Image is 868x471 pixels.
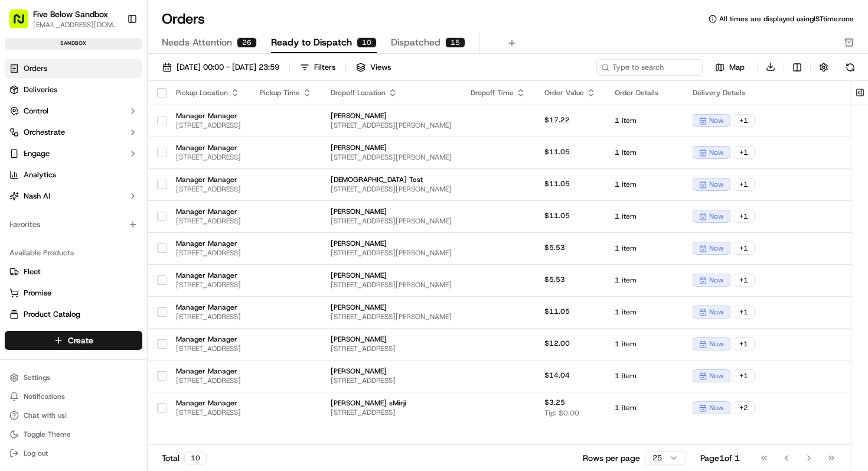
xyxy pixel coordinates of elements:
[176,408,241,417] span: [STREET_ADDRESS]
[24,392,65,401] span: Notifications
[24,106,48,116] span: Control
[176,280,241,290] span: [STREET_ADDRESS]
[24,288,51,298] span: Promise
[331,143,452,152] span: [PERSON_NAME]
[709,339,724,349] span: now
[176,207,241,216] span: Manager Manager
[583,452,640,464] p: Rows per page
[33,8,108,20] button: Five Below Sandbox
[709,371,724,381] span: now
[357,37,377,48] div: 10
[5,102,142,121] button: Control
[391,35,440,50] span: Dispatched
[176,239,241,248] span: Manager Manager
[24,267,41,277] span: Fleet
[24,430,71,439] span: Toggle Theme
[9,309,138,320] a: Product Catalog
[5,426,142,443] button: Toggle Theme
[314,62,335,73] div: Filters
[162,35,232,50] span: Needs Attention
[733,401,755,414] div: + 2
[33,20,118,30] button: [EMAIL_ADDRESS][DOMAIN_NAME]
[733,114,755,127] div: + 1
[176,312,241,321] span: [STREET_ADDRESS]
[331,248,452,258] span: [STREET_ADDRESS][PERSON_NAME]
[707,60,752,74] button: Map
[544,243,565,252] span: $5.53
[615,116,674,125] span: 1 item
[719,14,854,24] span: All times are displayed using IST timezone
[331,121,452,130] span: [STREET_ADDRESS][PERSON_NAME]
[615,307,674,317] span: 1 item
[24,127,65,138] span: Orchestrate
[5,165,142,184] a: Analytics
[331,408,452,417] span: [STREET_ADDRESS]
[331,303,452,312] span: [PERSON_NAME]
[176,88,241,98] div: Pickup Location
[842,59,859,76] button: Refresh
[24,309,80,320] span: Product Catalog
[5,305,142,324] button: Product Catalog
[68,334,93,346] span: Create
[331,152,452,162] span: [STREET_ADDRESS][PERSON_NAME]
[544,211,570,220] span: $11.05
[237,37,257,48] div: 26
[733,146,755,159] div: + 1
[733,306,755,319] div: + 1
[5,187,142,206] button: Nash AI
[544,398,565,407] span: $3.25
[9,288,138,298] a: Promise
[5,284,142,303] button: Promise
[331,216,452,226] span: [STREET_ADDRESS][PERSON_NAME]
[24,85,57,95] span: Deliveries
[544,147,570,157] span: $11.05
[5,388,142,405] button: Notifications
[733,274,755,287] div: + 1
[445,37,465,48] div: 15
[615,371,674,381] span: 1 item
[5,369,142,386] button: Settings
[176,398,241,408] span: Manager Manager
[733,337,755,350] div: + 1
[351,59,396,76] button: Views
[24,449,48,458] span: Log out
[544,179,570,189] span: $11.05
[5,38,142,50] div: sandbox
[176,152,241,162] span: [STREET_ADDRESS]
[331,398,452,408] span: [PERSON_NAME] sMirji
[331,334,452,344] span: [PERSON_NAME]
[733,178,755,191] div: + 1
[709,307,724,317] span: now
[184,451,207,464] div: 10
[693,88,834,98] div: Delivery Details
[176,216,241,226] span: [STREET_ADDRESS]
[615,148,674,157] span: 1 item
[544,371,570,380] span: $14.04
[5,215,142,234] div: Favorites
[331,207,452,216] span: [PERSON_NAME]
[331,88,452,98] div: Dropoff Location
[370,62,391,73] span: Views
[331,280,452,290] span: [STREET_ADDRESS][PERSON_NAME]
[733,242,755,255] div: + 1
[544,408,579,418] span: Tip: $0.00
[176,366,241,376] span: Manager Manager
[176,121,241,130] span: [STREET_ADDRESS]
[700,452,740,464] div: Page 1 of 1
[544,307,570,316] span: $11.05
[260,88,312,98] div: Pickup Time
[709,180,724,189] span: now
[615,339,674,349] span: 1 item
[176,248,241,258] span: [STREET_ADDRESS]
[5,5,122,33] button: Five Below Sandbox[EMAIL_ADDRESS][DOMAIN_NAME]
[733,210,755,223] div: + 1
[709,148,724,157] span: now
[9,267,138,277] a: Fleet
[271,35,352,50] span: Ready to Dispatch
[5,80,142,99] a: Deliveries
[615,403,674,412] span: 1 item
[157,59,285,76] button: [DATE] 00:00 - [DATE] 23:59
[176,175,241,184] span: Manager Manager
[729,62,745,73] span: Map
[331,312,452,321] span: [STREET_ADDRESS][PERSON_NAME]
